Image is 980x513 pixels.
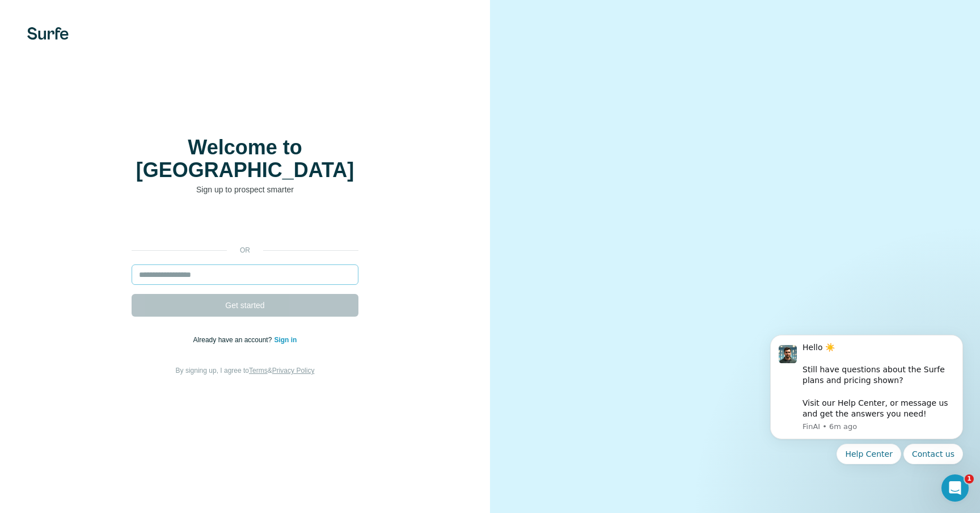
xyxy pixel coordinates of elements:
[27,27,69,40] img: Surfe's logo
[227,245,263,255] p: or
[274,336,297,344] a: Sign in
[193,336,274,344] span: Already have an account?
[132,184,358,195] p: Sign up to prospect smarter
[176,367,315,375] span: By signing up, I agree to &
[126,212,364,237] iframe: Sign in with Google Button
[272,367,315,375] a: Privacy Policy
[132,136,358,182] h1: Welcome to [GEOGRAPHIC_DATA]
[941,474,969,502] iframe: Intercom live chat
[249,367,268,375] a: Terms
[753,297,980,482] iframe: Intercom notifications message
[965,474,974,483] span: 1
